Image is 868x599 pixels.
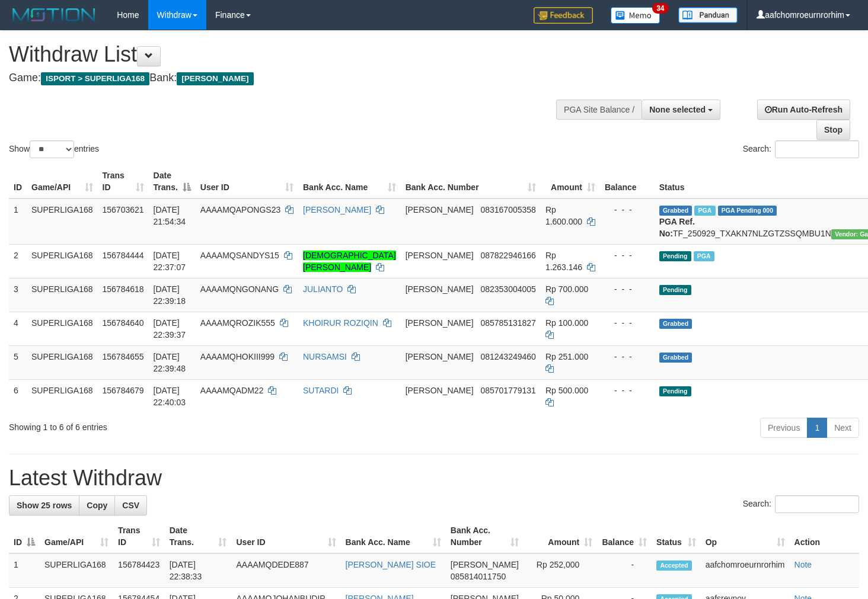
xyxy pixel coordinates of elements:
[27,244,98,278] td: SUPERLIGA168
[642,100,720,120] button: None selected
[103,251,144,260] span: 156784444
[9,278,27,312] td: 3
[757,100,850,120] a: Run Auto-Refresh
[541,165,600,198] th: Amount: activate to sort column ascending
[545,251,582,272] span: Rp 1.263.146
[87,501,107,510] span: Copy
[743,140,859,158] label: Search:
[659,285,691,295] span: Pending
[652,3,668,14] span: 34
[605,249,650,261] div: - - -
[659,251,691,261] span: Pending
[200,205,280,214] span: AAAAMQAPONGS23
[659,353,693,363] span: Grabbed
[200,251,279,260] span: AAAAMQSANDYS15
[652,520,701,553] th: Status: activate to sort column ascending
[27,278,98,312] td: SUPERLIGA168
[743,495,859,513] label: Search:
[9,553,40,588] td: 1
[694,206,715,216] span: Marked by aafchhiseyha
[545,284,588,294] span: Rp 700.000
[480,318,535,328] span: Copy 085785131827 to clipboard
[534,7,593,24] img: Feedback.jpg
[611,7,660,24] img: Button%20Memo.svg
[303,352,347,361] a: NURSAMSI
[524,553,597,588] td: Rp 252,000
[40,553,113,588] td: SUPERLIGA168
[113,520,165,553] th: Trans ID: activate to sort column ascending
[9,466,859,490] h1: Latest Withdraw
[41,72,149,85] span: ISPORT > SUPERLIGA168
[303,205,371,214] a: [PERSON_NAME]
[9,43,567,66] h1: Withdraw List
[597,553,652,588] td: -
[649,105,706,114] span: None selected
[98,165,149,198] th: Trans ID: activate to sort column ascending
[760,418,808,438] a: Previous
[9,379,27,413] td: 6
[9,345,27,379] td: 5
[480,386,535,395] span: Copy 085701779131 to clipboard
[406,205,474,214] span: [PERSON_NAME]
[154,205,186,226] span: [DATE] 21:54:34
[451,572,506,581] span: Copy 085814011750 to clipboard
[9,6,99,24] img: MOTION_logo.png
[27,165,98,198] th: Game/API: activate to sort column ascending
[600,165,655,198] th: Balance
[154,251,186,272] span: [DATE] 22:37:07
[303,284,343,294] a: JULIANTO
[79,495,115,515] a: Copy
[678,7,738,23] img: panduan.png
[9,244,27,278] td: 2
[597,520,652,553] th: Balance: activate to sort column ascending
[9,198,27,245] td: 1
[9,312,27,345] td: 4
[605,351,650,363] div: - - -
[200,386,264,395] span: AAAAMQADM22
[27,198,98,245] td: SUPERLIGA168
[27,379,98,413] td: SUPERLIGA168
[480,284,535,294] span: Copy 082353004005 to clipboard
[114,495,147,515] a: CSV
[480,251,535,260] span: Copy 087822946166 to clipboard
[556,100,642,120] div: PGA Site Balance /
[826,418,859,438] a: Next
[40,520,113,553] th: Game/API: activate to sort column ascending
[659,386,691,396] span: Pending
[480,352,535,361] span: Copy 081243249460 to clipboard
[446,520,524,553] th: Bank Acc. Number: activate to sort column ascending
[794,560,812,569] a: Note
[406,352,474,361] span: [PERSON_NAME]
[303,251,396,272] a: [DEMOGRAPHIC_DATA][PERSON_NAME]
[9,165,27,198] th: ID
[341,520,446,553] th: Bank Acc. Name: activate to sort column ascending
[9,140,99,158] label: Show entries
[9,72,567,84] h4: Game: Bank:
[545,318,588,328] span: Rp 100.000
[775,495,859,513] input: Search:
[103,318,144,328] span: 156784640
[9,520,40,553] th: ID: activate to sort column descending
[406,318,474,328] span: [PERSON_NAME]
[605,385,650,396] div: - - -
[200,352,275,361] span: AAAAMQHOKIII999
[154,318,186,339] span: [DATE] 22:39:37
[30,140,74,158] select: Showentries
[200,284,279,294] span: AAAAMQNGONANG
[200,318,275,328] span: AAAAMQROZIK555
[196,165,298,198] th: User ID: activate to sort column ascending
[165,553,232,588] td: [DATE] 22:38:33
[659,217,695,238] b: PGA Ref. No:
[816,120,850,140] a: Stop
[775,140,859,158] input: Search:
[701,553,790,588] td: aafchomroeurnrorhim
[154,386,186,407] span: [DATE] 22:40:03
[303,386,339,395] a: SUTARDI
[9,495,79,515] a: Show 25 rows
[122,501,139,510] span: CSV
[406,251,474,260] span: [PERSON_NAME]
[790,520,859,553] th: Action
[27,312,98,345] td: SUPERLIGA168
[545,352,588,361] span: Rp 251.000
[303,318,378,328] a: KHOIRUR ROZIQIN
